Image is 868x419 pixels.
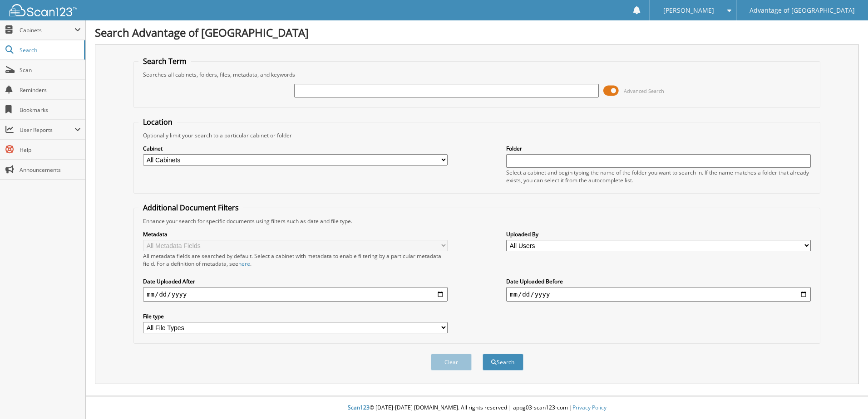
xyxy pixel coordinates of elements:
[138,132,815,139] div: Optionally limit your search to a particular cabinet or folder
[138,56,191,66] legend: Search Term
[348,404,370,411] span: Scan123
[431,354,472,370] button: Clear
[238,260,250,268] a: here
[95,25,859,40] h1: Search Advantage of [GEOGRAPHIC_DATA]
[143,145,448,152] label: Cabinet
[20,26,74,34] span: Cabinets
[506,278,811,285] label: Date Uploaded Before
[143,252,448,268] div: All metadata fields are searched by default. Select a cabinet with metadata to enable filtering b...
[20,66,81,74] span: Scan
[506,287,811,302] input: end
[750,8,855,13] span: Advantage of [GEOGRAPHIC_DATA]
[506,169,811,184] div: Select a cabinet and begin typing the name of the folder you want to search in. If the name match...
[9,4,77,16] img: scan123-logo-white.svg
[143,287,448,302] input: start
[143,278,448,285] label: Date Uploaded After
[20,106,81,114] span: Bookmarks
[572,404,607,411] a: Privacy Policy
[506,145,811,152] label: Folder
[138,71,815,78] div: Searches all cabinets, folders, files, metadata, and keywords
[20,46,79,54] span: Search
[483,354,523,370] button: Search
[138,203,243,213] legend: Additional Document Filters
[86,397,868,419] div: © [DATE]-[DATE] [DOMAIN_NAME]. All rights reserved | appg03-scan123-com |
[20,126,74,134] span: User Reports
[138,117,177,127] legend: Location
[20,86,81,94] span: Reminders
[506,230,811,238] label: Uploaded By
[143,230,448,238] label: Metadata
[143,312,448,320] label: File type
[20,146,81,154] span: Help
[624,88,664,94] span: Advanced Search
[663,8,714,13] span: [PERSON_NAME]
[138,217,815,225] div: Enhance your search for specific documents using filters such as date and file type.
[20,166,81,174] span: Announcements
